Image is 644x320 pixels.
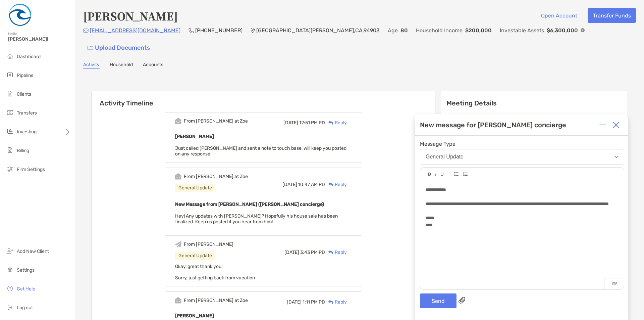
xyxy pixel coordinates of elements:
img: investing icon [6,127,14,135]
img: Editor control icon [440,173,444,176]
img: clients icon [6,90,14,98]
img: Reply icon [328,300,333,304]
img: Editor control icon [428,173,431,176]
div: From [PERSON_NAME] at Zoe [184,118,248,124]
img: firm-settings icon [6,165,14,173]
img: paperclip attachments [459,297,465,304]
span: Pipeline [17,73,34,78]
span: [PERSON_NAME]! [8,36,71,42]
span: [DATE] [284,249,299,255]
p: Household Income [416,26,463,35]
b: [PERSON_NAME] [175,134,214,139]
span: Clients [17,91,31,97]
span: Firm Settings [17,167,45,172]
span: Investing [17,129,37,135]
span: Log out [17,305,33,311]
img: settings icon [6,266,14,274]
h4: [PERSON_NAME] [83,8,178,24]
img: Reply icon [328,121,333,125]
b: [PERSON_NAME] [175,313,214,319]
a: Household [110,62,133,69]
img: Reply icon [328,250,333,255]
button: Open Account [536,8,582,23]
span: Transfers [17,110,37,116]
img: transfers icon [6,108,14,117]
h6: Activity Timeline [92,91,435,107]
span: [DATE] [287,299,302,305]
button: Send [420,293,457,308]
span: Billing [17,148,29,153]
span: Okay, great thank you! Sorry, just getting back from vacation [175,264,255,281]
div: Reply [325,119,347,126]
img: Phone Icon [189,28,194,33]
img: Expand or collapse [599,122,606,128]
img: pipeline icon [6,71,14,79]
img: Editor control icon [435,173,436,176]
a: Upload Documents [83,41,155,55]
div: General Update [175,252,215,260]
img: add_new_client icon [6,247,14,255]
img: get-help icon [6,284,14,292]
p: [EMAIL_ADDRESS][DOMAIN_NAME] [90,26,180,35]
div: Reply [325,299,347,306]
span: [DATE] [282,182,297,187]
a: Accounts [143,62,163,69]
p: Age [388,26,398,35]
p: [GEOGRAPHIC_DATA][PERSON_NAME] , CA , 94903 [256,26,380,35]
button: General Update [420,149,624,165]
div: From [PERSON_NAME] at Zoe [184,298,248,303]
img: Event icon [175,173,181,180]
img: Location Icon [251,28,255,33]
p: Investable Assets [500,26,544,35]
img: Editor control icon [454,172,459,176]
p: $200,000 [465,26,492,35]
span: Settings [17,267,35,273]
span: 3:43 PM PD [300,249,325,255]
div: From [PERSON_NAME] at Zoe [184,174,248,179]
img: Close [613,122,620,128]
b: New Message from [PERSON_NAME] ([PERSON_NAME] concierge) [175,201,324,207]
span: 1:11 PM PD [303,299,325,305]
div: Reply [325,249,347,256]
img: Email Icon [83,29,89,33]
img: logout icon [6,303,14,311]
span: Message Type [420,141,624,147]
span: Hey! Any updates with [PERSON_NAME]? Hopefully his house sale has been finalized. Keep us posted ... [175,213,338,225]
img: Event icon [175,241,181,247]
p: Meeting Details [446,99,622,107]
img: Editor control icon [463,172,468,176]
img: dashboard icon [6,52,14,60]
span: 12:51 PM PD [299,120,325,126]
span: 10:47 AM PD [298,182,325,187]
div: General Update [175,184,215,192]
img: button icon [88,46,93,50]
a: Activity [83,62,100,69]
img: Info Icon [581,28,585,32]
div: New message for [PERSON_NAME] concierge [420,121,566,129]
img: Reply icon [328,182,333,187]
img: Event icon [175,118,181,124]
button: Transfer Funds [588,8,636,23]
img: Zoe Logo [8,3,32,27]
span: [DATE] [283,120,298,126]
span: Dashboard [17,54,41,59]
p: 135 [604,278,624,289]
img: Event icon [175,297,181,304]
img: billing icon [6,146,14,154]
div: Reply [325,181,347,188]
span: Just called [PERSON_NAME] and sent a note to touch base, will keep you posted on any response. [175,145,346,157]
span: Add New Client [17,248,49,254]
div: From [PERSON_NAME] [184,241,233,247]
p: 80 [400,26,408,35]
img: Open dropdown arrow [614,156,619,158]
span: Get Help [17,286,35,292]
p: [PHONE_NUMBER] [195,26,243,35]
div: General Update [426,154,464,160]
p: $6,300,000 [547,26,578,35]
